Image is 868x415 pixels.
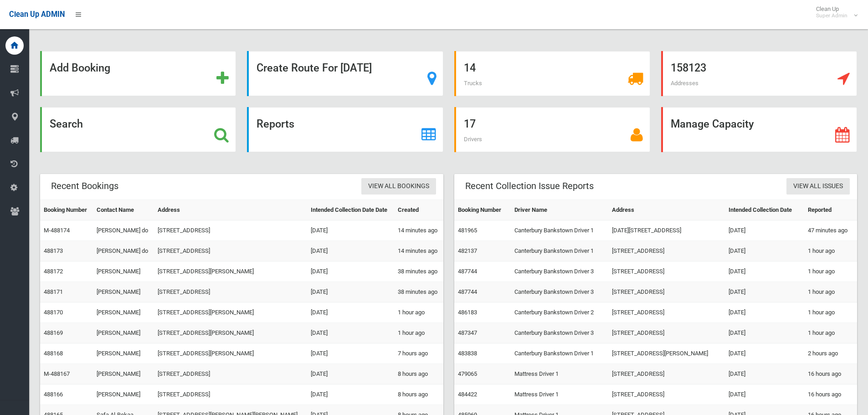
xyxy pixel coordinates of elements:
a: 486183 [458,309,477,316]
td: [DATE] [307,343,394,364]
td: 8 hours ago [394,384,443,405]
a: 482137 [458,247,477,254]
td: [PERSON_NAME] [93,282,154,302]
td: 1 hour ago [804,282,857,302]
th: Driver Name [511,200,608,220]
td: Canterbury Bankstown Driver 1 [511,343,608,364]
td: [STREET_ADDRESS][PERSON_NAME] [154,302,307,323]
th: Address [608,200,724,220]
td: 38 minutes ago [394,261,443,282]
td: 1 hour ago [804,261,857,282]
th: Intended Collection Date Date [307,200,394,220]
td: [DATE] [725,302,804,323]
td: 16 hours ago [804,384,857,405]
td: [STREET_ADDRESS][PERSON_NAME] [154,323,307,343]
td: [DATE] [307,302,394,323]
td: [DATE] [307,261,394,282]
a: 488168 [44,350,63,357]
td: 14 minutes ago [394,241,443,261]
a: Manage Capacity [661,107,857,152]
td: Canterbury Bankstown Driver 3 [511,261,608,282]
strong: 17 [464,118,476,130]
td: [STREET_ADDRESS][PERSON_NAME] [154,261,307,282]
a: 488172 [44,268,63,275]
span: Clean Up [812,5,857,19]
strong: 158123 [671,61,706,74]
td: [STREET_ADDRESS] [608,302,724,323]
a: 488171 [44,288,63,295]
td: [STREET_ADDRESS] [154,364,307,384]
td: [PERSON_NAME] [93,261,154,282]
td: 1 hour ago [394,302,443,323]
strong: Search [50,118,83,130]
th: Created [394,200,443,220]
td: [DATE][STREET_ADDRESS] [608,220,724,241]
a: Search [40,107,236,152]
td: 1 hour ago [804,302,857,323]
td: [DATE] [725,282,804,302]
td: Mattress Driver 1 [511,384,608,405]
td: [STREET_ADDRESS] [608,261,724,282]
strong: 14 [464,61,476,74]
a: View All Bookings [361,178,436,195]
a: 17 Drivers [454,107,650,152]
td: [STREET_ADDRESS][PERSON_NAME] [608,343,724,364]
th: Intended Collection Date [725,200,804,220]
td: [PERSON_NAME] [93,343,154,364]
td: [DATE] [725,323,804,343]
td: Mattress Driver 1 [511,364,608,384]
td: 1 hour ago [394,323,443,343]
th: Contact Name [93,200,154,220]
td: [STREET_ADDRESS] [608,364,724,384]
td: [STREET_ADDRESS] [608,384,724,405]
a: Reports [247,107,443,152]
td: [DATE] [725,384,804,405]
td: 14 minutes ago [394,220,443,241]
a: 479065 [458,370,477,377]
td: [PERSON_NAME] do [93,241,154,261]
td: [DATE] [307,241,394,261]
td: [PERSON_NAME] do [93,220,154,241]
span: Trucks [464,80,482,87]
td: [PERSON_NAME] [93,384,154,405]
td: [STREET_ADDRESS] [608,241,724,261]
td: Canterbury Bankstown Driver 3 [511,323,608,343]
a: 484422 [458,391,477,398]
header: Recent Collection Issue Reports [454,177,605,195]
span: Clean Up ADMIN [9,10,65,19]
td: [DATE] [307,220,394,241]
td: [DATE] [725,343,804,364]
a: 488173 [44,247,63,254]
a: 488169 [44,329,63,336]
a: M-488174 [44,227,70,234]
small: Super Admin [816,12,847,19]
td: 1 hour ago [804,241,857,261]
td: Canterbury Bankstown Driver 1 [511,241,608,261]
td: 7 hours ago [394,343,443,364]
td: [DATE] [725,241,804,261]
td: [DATE] [307,364,394,384]
strong: Add Booking [50,61,110,74]
a: 488166 [44,391,63,398]
td: 1 hour ago [804,323,857,343]
strong: Reports [257,118,294,130]
a: 487744 [458,288,477,295]
td: [DATE] [725,261,804,282]
td: 8 hours ago [394,364,443,384]
span: Drivers [464,136,482,143]
a: 487744 [458,268,477,275]
a: View All Issues [786,178,850,195]
a: 158123 Addresses [661,51,857,96]
td: 47 minutes ago [804,220,857,241]
td: [DATE] [307,323,394,343]
td: Canterbury Bankstown Driver 1 [511,220,608,241]
th: Booking Number [454,200,511,220]
td: [PERSON_NAME] [93,364,154,384]
strong: Create Route For [DATE] [257,61,372,74]
a: 14 Trucks [454,51,650,96]
th: Booking Number [40,200,93,220]
td: [DATE] [307,384,394,405]
td: [STREET_ADDRESS] [154,220,307,241]
td: 2 hours ago [804,343,857,364]
a: 481965 [458,227,477,234]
